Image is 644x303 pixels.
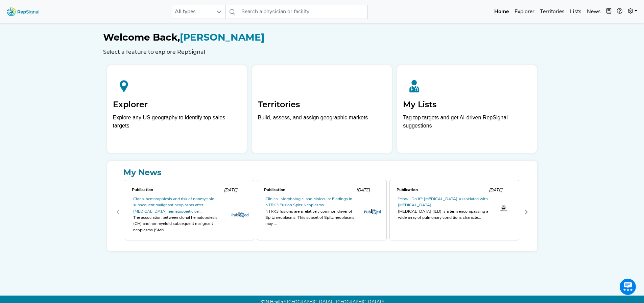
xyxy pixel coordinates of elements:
div: NTRK3 fusions are a relatively common driver of Spitz neoplasms. This subset of Spitz neoplasms m... [265,209,358,227]
span: Publication [132,188,153,192]
span: [DATE] [489,188,502,192]
div: Explore any US geography to identify top sales targets [113,114,241,130]
div: 1 [256,179,388,246]
h1: [PERSON_NAME] [103,32,541,43]
img: pubmed_logo.fab3c44c.png [364,209,381,215]
button: Next Page [521,207,532,217]
div: 2 [388,179,521,246]
h2: Explorer [113,100,241,110]
div: 0 [123,179,256,246]
a: ExplorerExplore any US geography to identify top sales targets [107,65,247,153]
a: My ListsTag top targets and get AI-driven RepSignal suggestions [397,65,537,153]
a: TerritoriesBuild, assess, and assign geographic markets [252,65,392,153]
a: Territories [537,5,567,19]
span: All types [172,5,213,19]
a: News [584,5,603,19]
span: Publication [397,188,418,192]
img: pubmed_logo.fab3c44c.png [232,212,248,218]
div: The association between clonal hematopoiesis (CH) and nonmyeloid subsequent malignant neoplasms (... [133,215,226,233]
span: Publication [264,188,285,192]
a: Clonal hematopoiesis and risk of nonmyeloid subsequent malignant neoplasms after [MEDICAL_DATA] h... [133,197,214,214]
span: Welcome Back, [103,31,180,43]
a: Home [492,5,512,19]
h2: My Lists [403,100,531,110]
span: [DATE] [356,188,370,192]
h6: Select a feature to explore RepSignal [103,49,541,55]
button: Intel Book [603,5,614,19]
a: Lists [567,5,584,19]
p: Tag top targets and get AI-driven RepSignal suggestions [403,114,531,134]
input: Search a physician or facility [239,5,368,19]
div: [MEDICAL_DATA] (ILD) is a term encompassing a wide array of pulmonary conditions characte... [398,209,491,221]
a: "How I Do It": [MEDICAL_DATA] Associated with [MEDICAL_DATA]. [398,197,488,207]
a: Explorer [512,5,537,19]
span: [DATE] [224,188,237,192]
h2: Territories [258,100,386,110]
img: th [499,204,508,213]
p: Build, assess, and assign geographic markets [258,114,386,134]
a: Clinical, Morphologic, and Molecular Findings in NTRK3 Fusion Spitz Neoplasms. [265,197,352,207]
a: My News [113,166,532,179]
